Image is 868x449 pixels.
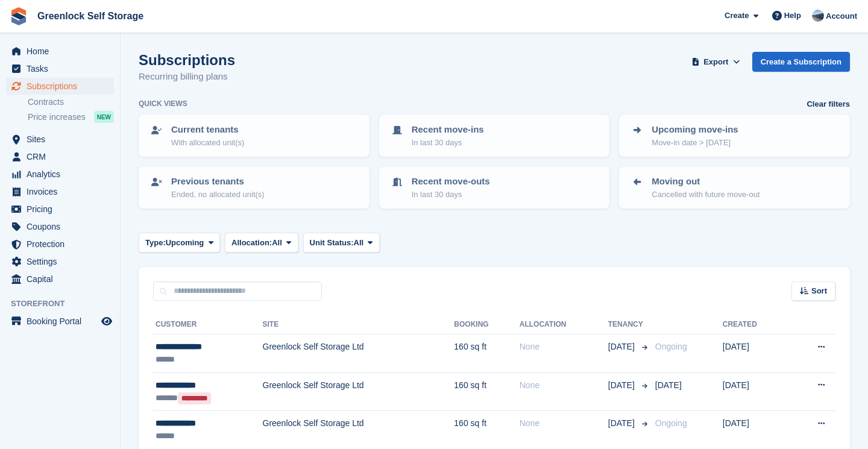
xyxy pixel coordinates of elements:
[620,116,849,155] a: Upcoming move-ins Move-in date > [DATE]
[520,315,608,334] th: Allocation
[784,10,801,22] span: Help
[27,201,99,218] span: Pricing
[412,175,490,189] p: Recent move-outs
[812,10,824,22] img: Jamie Hamilton
[6,201,114,218] a: menu
[139,233,220,253] button: Type: Upcoming
[380,168,609,207] a: Recent move-outs In last 30 days
[412,137,484,149] p: In last 30 days
[354,237,364,249] span: All
[171,123,244,137] p: Current tenants
[11,298,120,310] span: Storefront
[826,10,857,22] span: Account
[520,417,608,430] div: None
[139,98,187,109] h6: Quick views
[608,341,637,353] span: [DATE]
[723,372,788,411] td: [DATE]
[27,43,99,60] span: Home
[520,341,608,353] div: None
[27,131,99,148] span: Sites
[27,183,99,200] span: Invoices
[652,123,738,137] p: Upcoming move-ins
[6,148,114,165] a: menu
[94,111,114,123] div: NEW
[263,315,454,334] th: Site
[752,52,850,72] a: Create a Subscription
[27,166,99,183] span: Analytics
[6,271,114,287] a: menu
[655,418,687,428] span: Ongoing
[655,380,682,390] span: [DATE]
[652,189,759,201] p: Cancelled with future move-out
[520,379,608,392] div: None
[225,233,298,253] button: Allocation: All
[6,236,114,253] a: menu
[27,271,99,287] span: Capital
[703,56,728,68] span: Export
[690,52,743,72] button: Export
[310,237,354,249] span: Unit Status:
[10,7,28,25] img: stora-icon-8386f47178a22dfd0bd8f6a31ec36ba5ce8667c1dd55bd0f319d3a0aa187defe.svg
[171,175,265,189] p: Previous tenants
[6,218,114,235] a: menu
[6,166,114,183] a: menu
[145,237,166,249] span: Type:
[6,60,114,77] a: menu
[28,111,86,123] span: Price increases
[153,315,263,334] th: Customer
[723,334,788,373] td: [DATE]
[171,137,244,149] p: With allocated unit(s)
[655,342,687,351] span: Ongoing
[6,78,114,95] a: menu
[725,10,749,22] span: Create
[99,314,114,328] a: Preview store
[652,137,738,149] p: Move-in date > [DATE]
[608,315,650,334] th: Tenancy
[166,237,204,249] span: Upcoming
[6,313,114,330] a: menu
[33,6,148,26] a: Greenlock Self Storage
[6,253,114,270] a: menu
[723,315,788,334] th: Created
[303,233,380,253] button: Unit Status: All
[171,189,265,201] p: Ended, no allocated unit(s)
[27,313,99,330] span: Booking Portal
[272,237,282,249] span: All
[28,110,114,124] a: Price increases NEW
[454,334,519,373] td: 160 sq ft
[27,253,99,270] span: Settings
[27,236,99,253] span: Protection
[412,189,490,201] p: In last 30 days
[6,183,114,200] a: menu
[139,70,235,84] p: Recurring billing plans
[27,60,99,77] span: Tasks
[811,285,827,297] span: Sort
[454,315,519,334] th: Booking
[608,379,637,392] span: [DATE]
[412,123,484,137] p: Recent move-ins
[652,175,759,189] p: Moving out
[380,116,609,155] a: Recent move-ins In last 30 days
[608,417,637,430] span: [DATE]
[231,237,272,249] span: Allocation:
[140,168,368,207] a: Previous tenants Ended, no allocated unit(s)
[27,78,99,95] span: Subscriptions
[454,372,519,411] td: 160 sq ft
[27,148,99,165] span: CRM
[620,168,849,207] a: Moving out Cancelled with future move-out
[28,96,114,108] a: Contracts
[140,116,368,155] a: Current tenants With allocated unit(s)
[6,131,114,148] a: menu
[27,218,99,235] span: Coupons
[139,52,235,68] h1: Subscriptions
[263,334,454,373] td: Greenlock Self Storage Ltd
[6,43,114,60] a: menu
[263,372,454,411] td: Greenlock Self Storage Ltd
[807,98,850,110] a: Clear filters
